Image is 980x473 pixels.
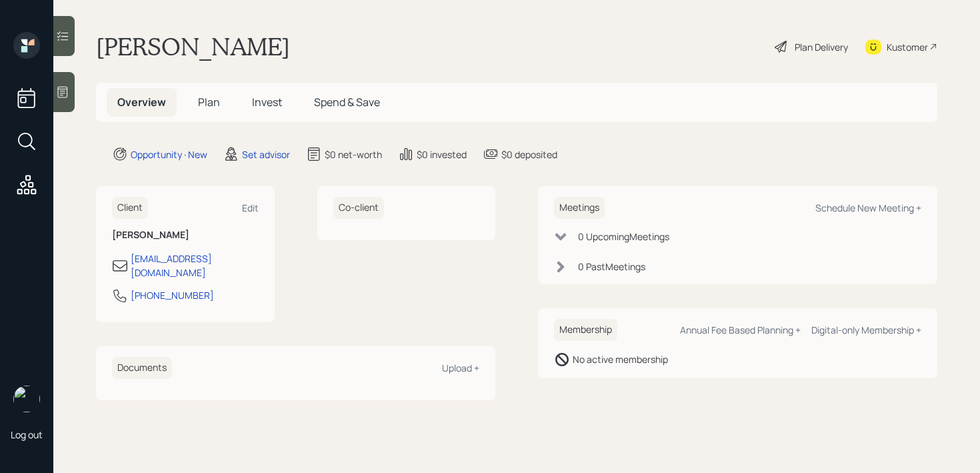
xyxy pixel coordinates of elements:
[117,95,166,109] span: Overview
[887,40,928,54] div: Kustomer
[578,260,645,274] div: 0 Past Meeting s
[242,147,290,161] div: Set advisor
[198,95,220,109] span: Plan
[815,201,921,214] div: Schedule New Meeting +
[417,147,467,161] div: $0 invested
[811,324,921,336] div: Digital-only Membership +
[795,40,848,54] div: Plan Delivery
[96,32,290,61] h1: [PERSON_NAME]
[554,197,605,219] h6: Meetings
[325,147,382,161] div: $0 net-worth
[112,229,259,241] h6: [PERSON_NAME]
[252,95,282,109] span: Invest
[242,201,259,214] div: Edit
[131,288,214,302] div: [PHONE_NUMBER]
[131,147,207,161] div: Opportunity · New
[680,324,801,336] div: Annual Fee Based Planning +
[11,428,43,441] div: Log out
[112,357,172,379] h6: Documents
[573,352,668,366] div: No active membership
[501,147,557,161] div: $0 deposited
[13,386,40,412] img: retirable_logo.png
[554,319,617,341] h6: Membership
[578,229,669,244] div: 0 Upcoming Meeting s
[112,197,148,219] h6: Client
[131,252,259,280] div: [EMAIL_ADDRESS][DOMAIN_NAME]
[333,197,384,219] h6: Co-client
[442,362,479,374] div: Upload +
[314,95,380,109] span: Spend & Save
